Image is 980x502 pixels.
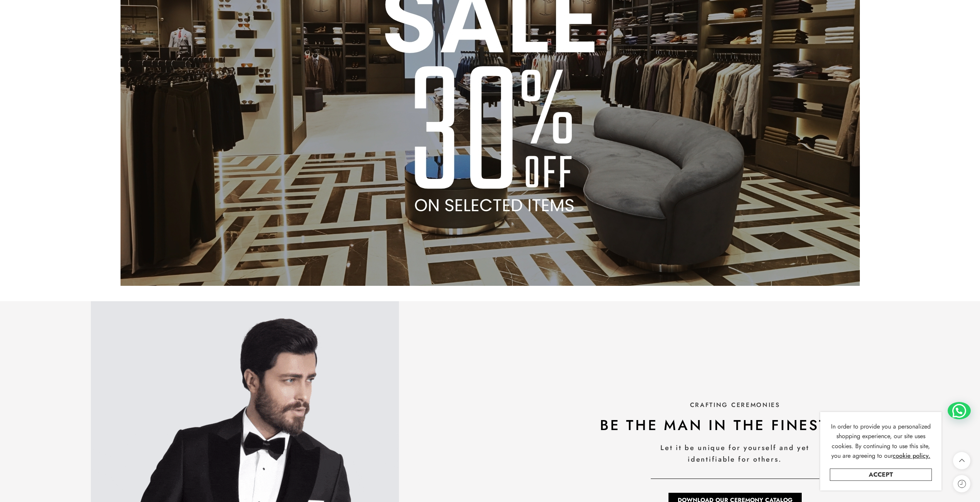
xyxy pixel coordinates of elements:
[893,451,930,461] a: cookie policy.
[831,422,931,460] span: In order to provide you a personalized shopping experience, our site uses cookies. By continuing ...
[494,416,977,434] h2: be the man in the finest suit
[690,400,780,409] span: CRAFTING CEREMONIES
[660,443,809,464] span: Let it be unique for yourself and yet identifiable for others.
[830,469,932,481] a: Accept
